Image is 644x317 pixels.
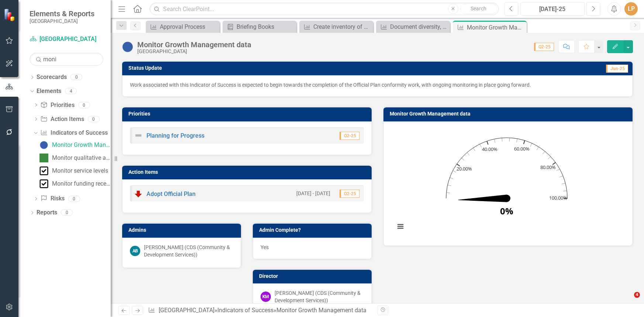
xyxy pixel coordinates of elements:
div: [PERSON_NAME] (CDS (Community & Development Services)) [275,289,364,304]
svg: Interactive chart [391,127,622,238]
div: KM [261,292,271,302]
img: Not Started [39,141,48,149]
div: Monitor funding received through grants [52,180,111,187]
img: Below Target [134,189,143,198]
div: 0 [68,196,80,202]
p: Work associated with this Indicator of Success is expected to begin towards the completion of the... [130,81,625,89]
a: Monitor service levels [38,165,108,177]
input: Search ClearPoint... [149,3,499,15]
img: ClearPoint Strategy [4,8,17,21]
div: [GEOGRAPHIC_DATA] [137,49,251,54]
a: Reports [37,209,57,217]
div: Chart. Highcharts interactive chart. [391,127,625,238]
div: Create inventory of vacant/surplus lands [313,22,371,31]
a: Briefing Books [224,22,295,31]
div: [PERSON_NAME] (CDS (Community & Development Services)) [144,244,233,258]
text: 40.00% [482,146,497,152]
div: Monitor Growth Management data [137,41,251,49]
h3: Action Items [128,169,368,175]
a: Adopt Official Plan [147,190,196,197]
a: Scorecards [37,73,67,82]
div: 0 [88,116,100,122]
path: 0. Actual. [458,194,507,203]
a: Risks [40,194,64,203]
small: [GEOGRAPHIC_DATA] [30,18,94,24]
h3: Admins [128,227,237,233]
text: 20.00% [457,165,472,172]
span: Elements & Reports [30,9,94,18]
button: View chart menu, Chart [395,221,405,231]
input: Search Below... [30,53,103,66]
div: » » [148,306,372,315]
h3: Director [259,273,368,279]
button: LP [624,2,638,15]
div: [DATE]-25 [523,5,582,14]
div: Monitor Growth Management data [467,23,525,32]
a: Action Items [40,115,84,124]
h3: Status Update [128,65,426,71]
small: [DATE] - [DATE] [296,190,330,197]
div: Monitor Growth Management data [52,142,111,148]
button: Search [460,4,497,14]
a: [GEOGRAPHIC_DATA] [159,307,214,314]
div: Monitor service levels [52,168,108,174]
img: Complete [39,166,48,175]
a: Monitor Growth Management data [38,139,111,151]
a: Planning for Progress [147,132,204,139]
a: Indicators of Success [40,129,107,137]
div: Briefing Books [237,22,295,31]
div: Monitor Growth Management data [276,307,366,314]
a: Document diversity, equity, and inclusion plans [378,22,448,31]
img: On Target [39,154,48,162]
div: Monitor qualitative and quantitative successes of implemented Shared Services [52,155,111,161]
a: Priorities [40,101,74,110]
a: Elements [37,87,61,96]
span: Q2-25 [534,43,554,51]
div: AB [130,246,140,256]
iframe: Intercom live chat [619,292,637,310]
div: 0 [78,102,90,108]
text: 80.00% [540,164,556,170]
text: 60.00% [514,145,530,152]
h3: Priorities [128,111,368,117]
span: Q2-25 [340,190,359,198]
a: Create inventory of vacant/surplus lands [301,22,371,31]
span: 4 [634,292,640,298]
div: 4 [65,88,77,94]
text: 0% [500,205,513,217]
a: Approval Process [148,22,218,31]
span: Jun-25 [606,65,628,73]
text: 100.00% [549,194,567,201]
img: Not Defined [134,131,143,140]
a: Indicators of Success [217,307,273,314]
span: Search [471,6,486,11]
div: Approval Process [160,22,218,31]
div: Document diversity, equity, and inclusion plans [390,22,448,31]
div: 0 [61,210,73,216]
span: Q2-25 [340,132,359,140]
button: [DATE]-25 [520,2,585,15]
span: Yes [261,244,269,250]
a: [GEOGRAPHIC_DATA] [30,35,103,44]
img: Complete [39,179,48,188]
img: Not Started [122,41,134,53]
h3: Monitor Growth Management data [390,111,629,117]
div: 0 [70,74,82,80]
a: Monitor qualitative and quantitative successes of implemented Shared Services [38,152,111,164]
a: Monitor funding received through grants [38,178,111,190]
h3: Admin Complete? [259,227,368,233]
